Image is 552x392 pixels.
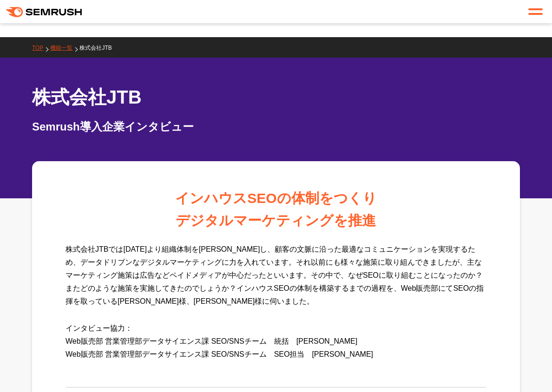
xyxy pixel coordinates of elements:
[32,84,520,111] h1: 株式会社JTB
[32,45,50,51] a: TOP
[50,45,79,51] a: 機能一覧
[66,243,486,322] p: 株式会社JTBでは[DATE]より組織体制を[PERSON_NAME]し、顧客の文脈に沿った最適なコミュニケーションを実現するため、データドリブンなデジタルマーケティングに力を入れています。それ...
[175,187,376,232] div: インハウスSEOの体制をつくり デジタルマーケティングを推進
[66,322,486,375] p: インタビュー協力： Web販売部 営業管理部データサイエンス課 SEO/SNSチーム 統括 [PERSON_NAME] Web販売部 営業管理部データサイエンス課 SEO/SNSチーム SEO担...
[79,45,118,51] a: 株式会社JTB
[32,118,520,135] div: Semrush導入企業インタビュー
